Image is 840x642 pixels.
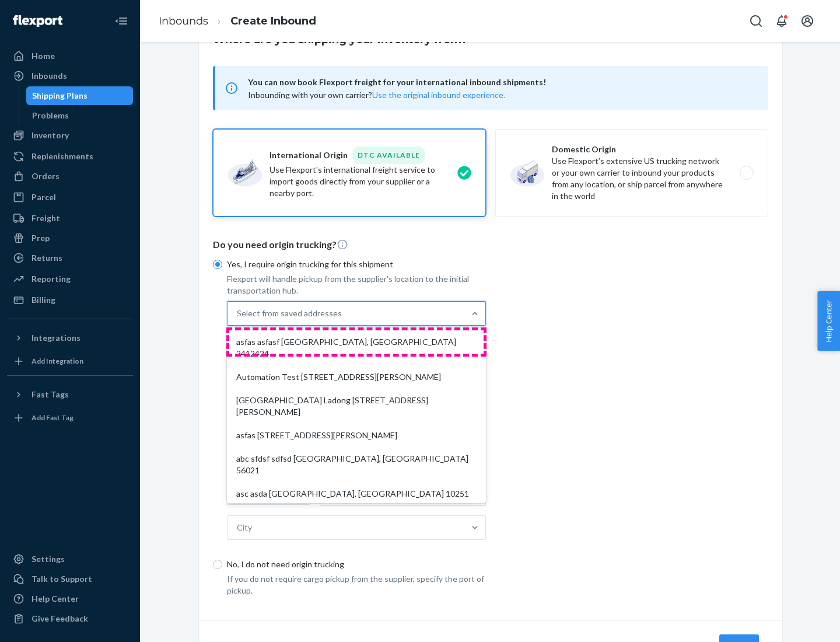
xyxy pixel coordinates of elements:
div: Add Integration [32,356,83,366]
button: Open notifications [770,9,793,33]
div: Integrations [32,332,80,344]
div: Home [32,50,55,62]
button: Help Center [817,291,840,351]
a: Home [7,47,133,65]
div: Prep [32,232,50,244]
p: If you do not require cargo pickup from the supplier, specify the port of pickup. [227,573,486,596]
span: You can now book Flexport freight for your international inbound shipments! [248,75,754,89]
div: Shipping Plans [32,90,87,102]
div: Talk to Support [32,573,92,585]
a: Inbounds [7,67,133,85]
a: Parcel [7,188,133,207]
p: Flexport will handle pickup from the supplier's location to the initial transportation hub. [227,273,486,296]
a: Shipping Plans [26,86,134,105]
p: Yes, I require origin trucking for this shipment [227,259,486,270]
div: [GEOGRAPHIC_DATA] Ladong [STREET_ADDRESS][PERSON_NAME] [229,389,484,424]
div: Billing [32,294,55,306]
button: Open Search Box [744,9,768,33]
a: Orders [7,167,133,186]
div: Add Fast Tag [32,413,73,423]
a: Add Integration [7,352,133,371]
div: asfas asfasf [GEOGRAPHIC_DATA], [GEOGRAPHIC_DATA] 2412424 [229,330,484,365]
a: Problems [26,106,134,125]
button: Give Feedback [7,609,133,628]
button: Close Navigation [110,9,133,33]
div: Fast Tags [32,389,69,400]
a: Settings [7,550,133,568]
div: Help Center [32,593,79,605]
button: Fast Tags [7,385,133,404]
div: Reporting [32,273,71,285]
a: Inbounds [159,15,208,27]
span: Inbounding with your own carrier? [248,90,505,100]
div: Inventory [32,130,69,141]
a: Returns [7,249,133,267]
a: Replenishments [7,147,133,166]
div: Automation Test [STREET_ADDRESS][PERSON_NAME] [229,365,484,389]
div: Orders [32,170,60,182]
a: Inventory [7,126,133,145]
div: Returns [32,252,62,264]
div: Settings [32,553,65,565]
div: Replenishments [32,151,93,162]
a: Add Fast Tag [7,409,133,427]
button: Use the original inbound experience. [372,89,505,101]
a: Create Inbound [230,15,316,27]
img: Flexport logo [13,15,62,27]
div: Problems [32,110,69,121]
a: Freight [7,209,133,228]
div: asc asda [GEOGRAPHIC_DATA], [GEOGRAPHIC_DATA] 10251 [229,482,484,505]
a: Billing [7,291,133,309]
div: abc sfdsf sdfsd [GEOGRAPHIC_DATA], [GEOGRAPHIC_DATA] 56021 [229,447,484,482]
input: No, I do not need origin trucking [213,560,222,569]
div: Inbounds [32,70,67,82]
div: Give Feedback [32,613,88,624]
div: Parcel [32,191,56,203]
a: Reporting [7,270,133,288]
ol: breadcrumbs [149,4,325,39]
a: Talk to Support [7,570,133,588]
p: Do you need origin trucking? [213,238,768,252]
a: Help Center [7,589,133,608]
a: Prep [7,229,133,247]
div: Freight [32,212,60,224]
div: Select from saved addresses [237,308,342,319]
input: Yes, I require origin trucking for this shipment [213,260,222,269]
button: Integrations [7,329,133,347]
p: No, I do not need origin trucking [227,559,486,570]
button: Open account menu [796,9,819,33]
div: asfas [STREET_ADDRESS][PERSON_NAME] [229,424,484,447]
div: City [237,522,252,533]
